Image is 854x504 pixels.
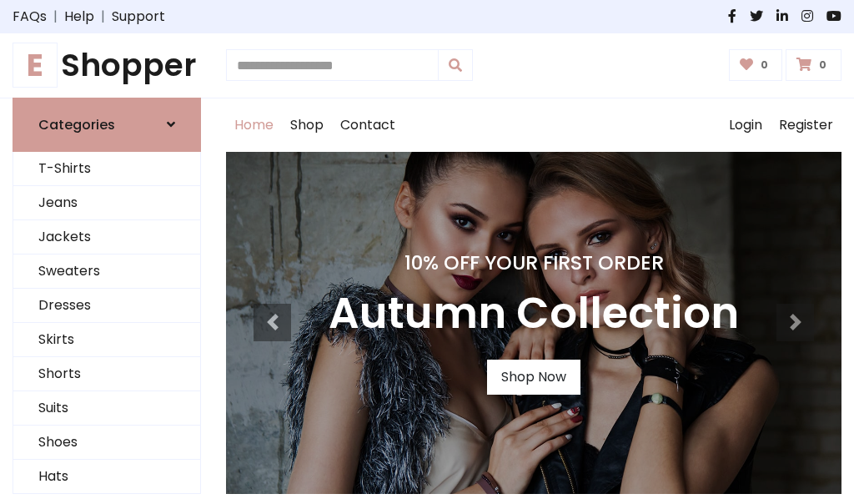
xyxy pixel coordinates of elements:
[721,98,771,152] a: Login
[13,152,200,186] a: T-Shirts
[13,357,200,391] a: Shorts
[13,7,47,27] a: FAQs
[112,7,165,27] a: Support
[13,47,201,84] h1: Shopper
[94,7,112,27] span: |
[13,47,201,84] a: EShopper
[815,58,831,73] span: 0
[47,7,64,27] span: |
[13,255,200,289] a: Sweaters
[332,98,404,152] a: Contact
[38,117,115,133] h6: Categories
[756,58,772,73] span: 0
[729,49,783,81] a: 0
[64,7,94,27] a: Help
[13,43,58,88] span: E
[329,251,739,275] h4: 10% Off Your First Order
[786,49,841,81] a: 0
[13,426,200,460] a: Shoes
[771,98,841,152] a: Register
[13,220,200,255] a: Jackets
[13,460,200,494] a: Hats
[13,98,201,152] a: Categories
[13,323,200,357] a: Skirts
[13,186,200,220] a: Jeans
[226,98,282,152] a: Home
[13,289,200,323] a: Dresses
[282,98,332,152] a: Shop
[13,391,200,426] a: Suits
[487,360,580,395] a: Shop Now
[329,288,739,340] h3: Autumn Collection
